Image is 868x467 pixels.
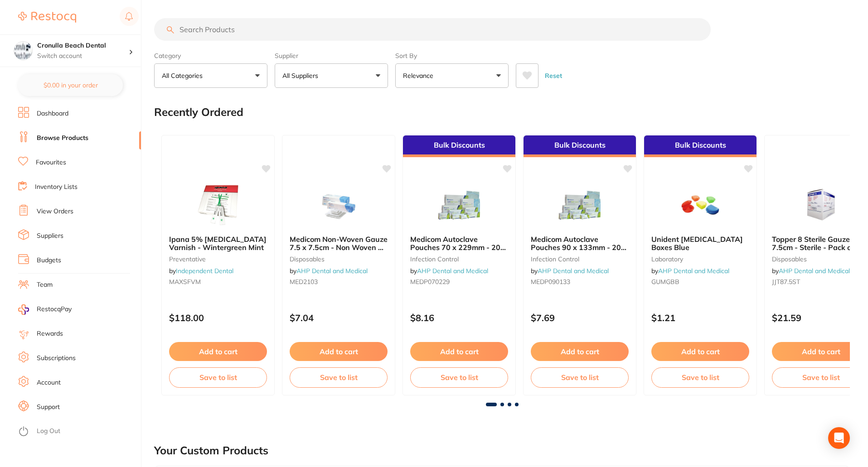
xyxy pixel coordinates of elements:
[275,52,388,60] label: Supplier
[296,267,368,275] a: AHP Dental and Medical
[651,255,749,263] small: laboratory
[37,52,129,61] p: Switch account
[169,267,233,275] span: by
[37,403,60,412] a: Support
[37,354,76,363] a: Subscriptions
[403,135,515,157] div: Bulk Discounts
[36,158,66,167] a: Favourites
[18,12,76,23] img: Restocq Logo
[37,256,61,265] a: Budgets
[671,183,730,228] img: Unident Retainer Boxes Blue
[162,71,206,80] p: All Categories
[154,63,267,88] button: All Categories
[395,63,509,88] button: Relevance
[18,304,29,315] img: RestocqPay
[651,367,749,387] button: Save to list
[651,267,729,275] span: by
[189,183,247,228] img: Ipana 5% Sodium Fluoride Varnish - Wintergreen Mint
[37,231,63,241] a: Suppliers
[290,255,388,263] small: disposables
[410,255,508,263] small: infection control
[791,183,850,228] img: Topper 8 Sterile Gauze 7.5 x 7.5cm - Sterile - Pack of 50
[37,134,88,143] a: Browse Products
[154,106,243,119] h2: Recently Ordered
[410,235,508,252] b: Medicom Autoclave Pouches 70 x 229mm - 200 per box
[37,427,60,436] a: Log Out
[154,18,711,41] input: Search Products
[651,235,749,252] b: Unident Retainer Boxes Blue
[410,342,508,361] button: Add to cart
[18,304,72,315] a: RestocqPay
[531,255,629,263] small: infection control
[290,267,368,275] span: by
[169,255,267,263] small: preventative
[154,444,268,457] h2: Your Custom Products
[18,74,123,96] button: $0.00 in your order
[542,63,565,88] button: Reset
[290,342,388,361] button: Add to cart
[290,235,388,252] b: Medicom Non-Woven Gauze 7.5 x 7.5cm - Non Woven 4 Ply
[550,183,609,228] img: Medicom Autoclave Pouches 90 x 133mm - 200 per box
[772,267,850,275] span: by
[169,367,267,387] button: Save to list
[18,7,76,28] a: Restocq Logo
[37,378,61,387] a: Account
[37,305,72,314] span: RestocqPay
[37,41,129,50] h4: Cronulla Beach Dental
[169,278,267,285] small: MAXSFVM
[651,278,749,285] small: GUMGBB
[417,267,488,275] a: AHP Dental and Medical
[35,183,78,192] a: Inventory Lists
[37,109,68,118] a: Dashboard
[531,278,629,285] small: MEDP090133
[282,71,322,80] p: All Suppliers
[37,280,53,289] a: Team
[275,63,388,88] button: All Suppliers
[410,367,508,387] button: Save to list
[531,367,629,387] button: Save to list
[410,313,508,323] p: $8.16
[651,342,749,361] button: Add to cart
[176,267,233,275] a: Independent Dental
[395,52,509,60] label: Sort By
[290,278,388,285] small: MED2103
[531,342,629,361] button: Add to cart
[779,267,850,275] a: AHP Dental and Medical
[410,267,488,275] span: by
[18,424,138,439] button: Log Out
[828,427,850,449] div: Open Intercom Messenger
[524,135,636,157] div: Bulk Discounts
[531,235,629,252] b: Medicom Autoclave Pouches 90 x 133mm - 200 per box
[531,267,609,275] span: by
[169,313,267,323] p: $118.00
[658,267,729,275] a: AHP Dental and Medical
[169,342,267,361] button: Add to cart
[37,207,73,216] a: View Orders
[651,313,749,323] p: $1.21
[290,367,388,387] button: Save to list
[430,183,489,228] img: Medicom Autoclave Pouches 70 x 229mm - 200 per box
[37,329,63,338] a: Rewards
[290,313,388,323] p: $7.04
[410,278,508,285] small: MEDP070229
[309,183,368,228] img: Medicom Non-Woven Gauze 7.5 x 7.5cm - Non Woven 4 Ply
[14,42,32,60] img: Cronulla Beach Dental
[644,135,756,157] div: Bulk Discounts
[538,267,609,275] a: AHP Dental and Medical
[403,71,437,80] p: Relevance
[154,52,267,60] label: Category
[169,235,267,252] b: Ipana 5% Sodium Fluoride Varnish - Wintergreen Mint
[531,313,629,323] p: $7.69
